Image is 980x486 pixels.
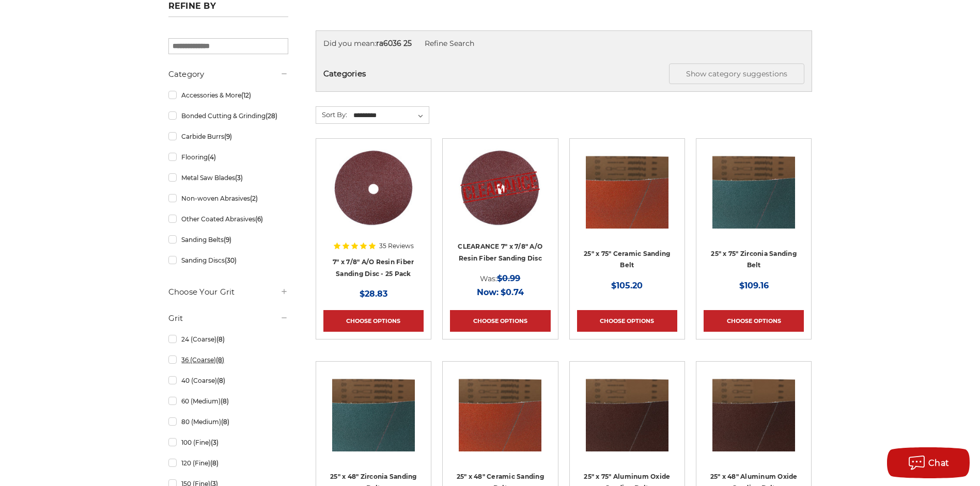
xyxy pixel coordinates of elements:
[577,369,677,469] a: 25" x 75" Aluminum Oxide Sanding Belt
[168,371,288,390] a: 40 (Coarse)
[323,38,804,49] div: Did you mean:
[704,369,804,469] a: 25" x 48" Aluminum Oxide Sanding Belt
[323,369,424,469] a: 25" x 48" Zirconia Sanding Belt
[323,310,424,332] a: Choose Options
[332,369,415,451] img: 25" x 48" Zirconia Sanding Belt
[235,174,243,182] span: (3)
[168,251,288,269] a: Sanding Discs
[216,356,224,364] span: (8)
[712,369,795,451] img: 25" x 48" Aluminum Oxide Sanding Belt
[168,127,288,145] a: Carbide Burrs
[316,107,347,122] label: Sort By:
[250,195,258,202] span: (2)
[711,250,797,269] a: 25" x 75" Zirconia Sanding Belt
[241,91,251,99] span: (12)
[501,287,524,297] span: $0.74
[216,335,225,343] span: (8)
[352,108,429,123] select: Sort By:
[360,289,387,299] span: $28.83
[221,418,229,426] span: (8)
[458,242,542,262] a: CLEARANCE 7" x 7/8" A/O Resin Fiber Sanding Disc
[459,369,541,451] img: 25" x 48" Ceramic Sanding Belt
[224,133,232,140] span: (9)
[221,397,229,405] span: (8)
[712,146,795,229] img: 25" x 75" Zirconia Sanding Belt
[255,215,263,223] span: (6)
[168,231,288,249] a: Sanding Belts
[333,258,414,278] a: 7" x 7/8" A/O Resin Fiber Sanding Disc - 25 Pack
[586,146,668,229] img: 25" x 75" Ceramic Sanding Belt
[577,310,677,332] a: Choose Options
[168,148,288,166] a: Flooring
[168,454,288,472] a: 120 (Fine)
[210,459,219,467] span: (8)
[168,330,288,348] a: 24 (Coarse)
[450,310,550,332] a: Choose Options
[739,281,769,290] span: $109.16
[168,392,288,410] a: 60 (Medium)
[168,68,288,80] h5: Category
[208,153,216,161] span: (4)
[168,86,288,104] a: Accessories & More
[168,1,288,17] h5: Refine by
[168,169,288,187] a: Metal Saw Blades
[323,146,424,246] a: 7 inch aluminum oxide resin fiber disc
[704,146,804,246] a: 25" x 75" Zirconia Sanding Belt
[450,369,550,469] a: 25" x 48" Ceramic Sanding Belt
[887,447,970,478] button: Chat
[459,146,541,229] img: CLEARANCE 7 inch aluminum oxide resin fiber disc
[225,256,237,264] span: (30)
[611,281,643,290] span: $105.20
[928,458,950,468] span: Chat
[168,413,288,431] a: 80 (Medium)
[217,377,225,384] span: (8)
[224,236,231,244] span: (9)
[586,369,668,451] img: 25" x 75" Aluminum Oxide Sanding Belt
[704,310,804,332] a: Choose Options
[669,63,804,84] button: Show category suggestions
[450,146,550,246] a: CLEARANCE 7 inch aluminum oxide resin fiber disc
[168,312,288,325] h5: Grit
[379,243,414,249] span: 35 Reviews
[477,287,499,297] span: Now:
[168,189,288,207] a: Non-woven Abrasives
[376,39,412,48] strong: ra6036 25
[584,250,670,269] a: 25" x 75" Ceramic Sanding Belt
[577,146,677,246] a: 25" x 75" Ceramic Sanding Belt
[425,39,474,48] a: Refine Search
[497,273,520,283] span: $0.99
[266,112,277,120] span: (28)
[168,107,288,125] a: Bonded Cutting & Grinding
[168,433,288,451] a: 100 (Fine)
[332,146,415,229] img: 7 inch aluminum oxide resin fiber disc
[168,210,288,228] a: Other Coated Abrasives
[168,286,288,298] h5: Choose Your Grit
[323,63,804,84] h5: Categories
[211,439,219,446] span: (3)
[168,351,288,369] a: 36 (Coarse)
[450,271,550,285] div: Was:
